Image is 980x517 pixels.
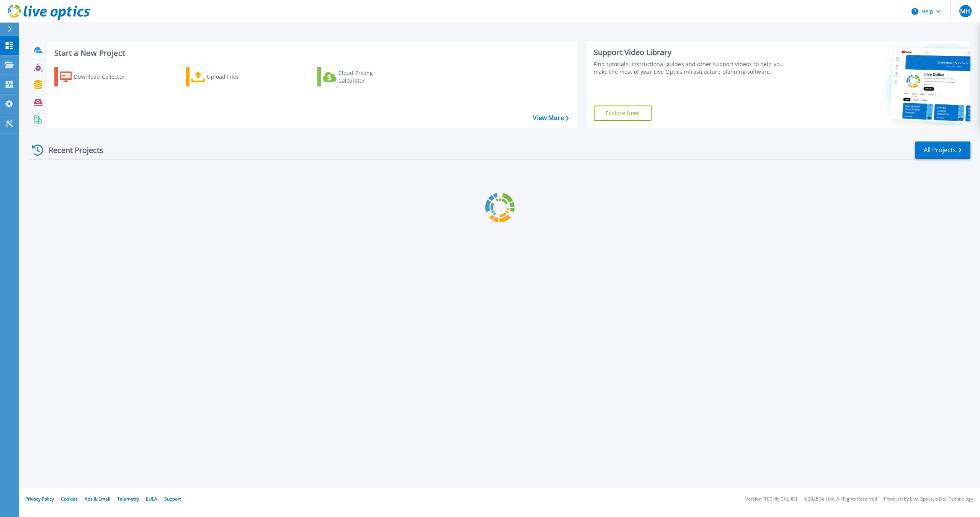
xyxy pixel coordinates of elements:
a: Ads & Email [85,496,110,502]
h3: Start a New Project [54,49,568,57]
div: Cloud Pricing Calculator [338,69,400,85]
div: Recent Projects [29,141,114,159]
a: Explore Now! [594,106,652,121]
div: Upload Files [207,69,268,85]
a: Upload Files [186,67,271,86]
a: EULA [146,496,157,502]
a: Cookies [61,496,78,502]
div: Support Video Library [594,47,792,57]
a: Privacy Policy [25,496,54,502]
a: Cloud Pricing Calculator [317,67,403,86]
a: All Projects [915,141,970,159]
a: Telemetry [117,496,139,502]
li: Version: [TECHNICAL_ID] [745,497,797,502]
div: Find tutorials, instructional guides and other support videos to help you make the most of your L... [594,60,792,76]
div: Download Collector [74,69,135,85]
li: Powered by Live Optics, a Dell Technology [884,497,973,502]
a: View More [533,114,568,122]
a: Download Collector [54,67,140,86]
li: © 2025 Dell Inc. All Rights Reserved [804,497,877,502]
span: MH [960,8,970,14]
a: Support [164,496,181,502]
